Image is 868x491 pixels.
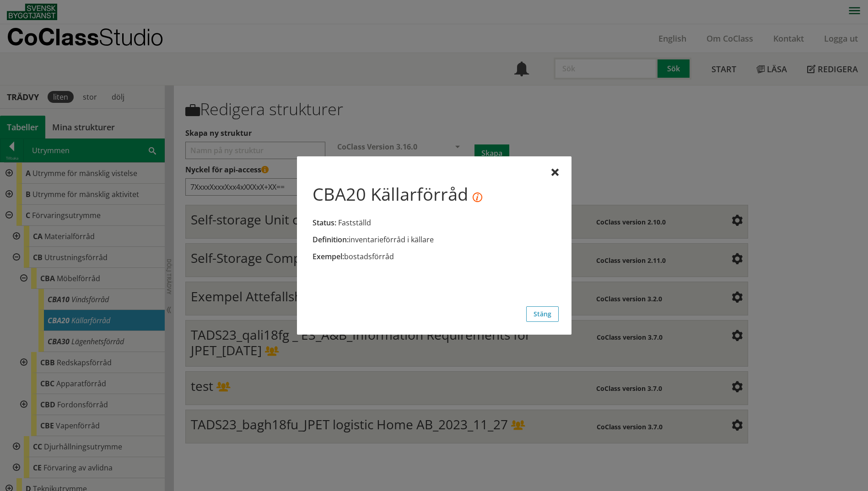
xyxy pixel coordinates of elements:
[313,235,349,245] span: Definition:
[473,193,482,203] i: Objektet [Källarförråd] tillhör en tabell som har publicerats i en senare version. Detta innebär ...
[313,184,482,204] h1: CBA20 Källarförråd
[313,218,336,228] span: Status:
[313,251,344,262] span: Exempel:
[526,306,559,322] button: Stäng
[313,251,555,262] div: bostadsförråd
[338,218,371,228] span: Fastställd
[313,235,555,245] div: inventarieförråd i källare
